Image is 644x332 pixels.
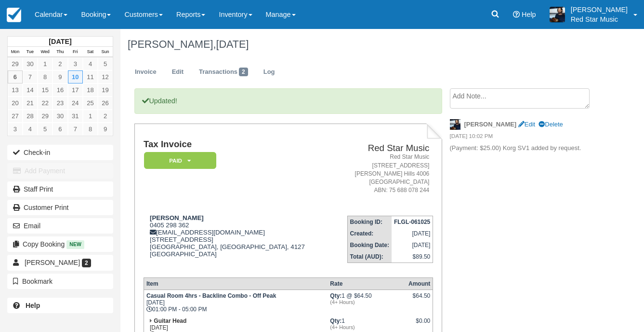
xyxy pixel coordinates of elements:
[68,47,83,57] th: Fri
[7,8,21,22] img: checkfront-main-nav-mini-logo.png
[336,153,429,194] address: Red Star Music [STREET_ADDRESS] [PERSON_NAME] Hills 4006 [GEOGRAPHIC_DATA] ABN: 75 688 078 244
[7,274,113,289] button: Bookmark
[347,251,392,263] th: Total (AUD):
[150,214,204,221] strong: [PERSON_NAME]
[38,47,53,57] th: Wed
[8,97,23,110] a: 20
[144,214,332,270] div: 0405 298 362 [EMAIL_ADDRESS][DOMAIN_NAME] [STREET_ADDRESS] [GEOGRAPHIC_DATA], [GEOGRAPHIC_DATA], ...
[53,110,67,123] a: 30
[23,57,38,70] a: 30
[146,292,276,299] strong: Casual Room 4hrs - Backline Combo - Off Peak
[192,63,255,82] a: Transactions2
[450,144,596,153] p: (Payment: $25.00) Korg SV1 added by request.
[330,292,342,299] strong: Qty
[82,259,91,267] span: 2
[539,121,563,128] a: Delete
[23,83,38,97] a: 14
[408,292,430,307] div: $64.50
[256,63,282,82] a: Log
[38,123,53,136] a: 5
[8,47,23,57] th: Mon
[53,123,67,136] a: 6
[550,7,565,22] img: A1
[7,255,113,270] a: [PERSON_NAME] 2
[450,132,596,143] em: [DATE] 10:02 PM
[165,63,191,82] a: Edit
[68,123,83,136] a: 7
[23,70,38,83] a: 7
[336,143,429,153] h2: Red Star Music
[68,97,83,110] a: 24
[144,278,328,290] th: Item
[38,83,53,97] a: 15
[392,228,433,239] td: [DATE]
[53,70,67,83] a: 9
[98,97,113,110] a: 26
[98,47,113,57] th: Sun
[8,83,23,97] a: 13
[8,70,23,83] a: 6
[83,97,98,110] a: 25
[518,121,535,128] a: Edit
[23,47,38,57] th: Tue
[7,181,113,197] a: Staff Print
[38,57,53,70] a: 1
[98,57,113,70] a: 5
[98,110,113,123] a: 2
[83,110,98,123] a: 1
[38,97,53,110] a: 22
[53,47,67,57] th: Thu
[7,298,113,313] a: Help
[408,318,430,332] div: $0.00
[144,139,332,150] h1: Tax Invoice
[23,110,38,123] a: 28
[83,70,98,83] a: 11
[571,14,628,24] p: Red Star Music
[83,123,98,136] a: 8
[513,11,520,18] i: Help
[53,57,67,70] a: 2
[83,83,98,97] a: 18
[68,70,83,83] a: 10
[144,152,216,169] em: Paid
[328,290,406,316] td: 1 @ $64.50
[522,11,536,18] span: Help
[53,97,67,110] a: 23
[68,83,83,97] a: 17
[328,278,406,290] th: Rate
[23,97,38,110] a: 21
[347,239,392,251] th: Booking Date:
[23,123,38,136] a: 4
[7,145,113,160] button: Check-in
[330,318,342,324] strong: Qty
[7,200,113,215] a: Customer Print
[8,123,23,136] a: 3
[330,299,404,305] em: (4+ Hours)
[571,5,628,14] p: [PERSON_NAME]
[330,324,404,330] em: (4+ Hours)
[144,152,213,169] a: Paid
[38,110,53,123] a: 29
[38,70,53,83] a: 8
[8,110,23,123] a: 27
[464,121,517,128] strong: [PERSON_NAME]
[394,219,430,225] strong: FLGL-061025
[53,83,67,97] a: 16
[98,83,113,97] a: 19
[216,38,249,50] span: [DATE]
[83,57,98,70] a: 4
[8,57,23,70] a: 29
[134,88,442,114] p: Updated!
[68,110,83,123] a: 31
[128,63,164,82] a: Invoice
[392,251,433,263] td: $89.50
[7,236,113,252] button: Copy Booking New
[128,39,596,50] h1: [PERSON_NAME],
[98,70,113,83] a: 12
[66,240,84,249] span: New
[49,38,71,45] strong: [DATE]
[98,123,113,136] a: 9
[7,163,113,179] button: Add Payment
[154,318,186,324] strong: Guitar Head
[239,68,248,76] span: 2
